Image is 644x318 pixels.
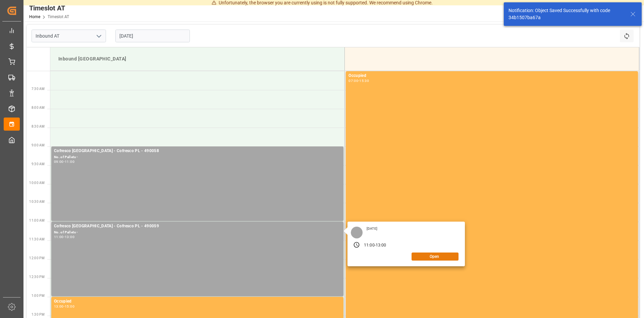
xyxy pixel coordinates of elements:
div: - [358,79,359,82]
div: Occupied [54,298,341,305]
div: Cofresco [GEOGRAPHIC_DATA] - Cofresco PL - 490059 [54,223,341,230]
div: 15:30 [359,79,369,82]
div: - [64,235,65,238]
div: No. of Pallets - [54,154,341,160]
span: 1:30 PM [32,313,45,316]
button: Open [412,253,459,261]
div: 13:00 [54,305,64,308]
span: 9:30 AM [32,162,45,166]
input: DD.MM.YYYY [115,30,190,42]
div: Inbound [GEOGRAPHIC_DATA] [56,53,339,65]
span: 1:00 PM [32,294,45,298]
span: 11:00 AM [29,219,45,222]
div: - [64,305,65,308]
div: [DATE] [364,226,380,231]
div: Occupied [348,73,635,79]
div: - [375,242,376,248]
a: Home [29,14,40,19]
span: 9:00 AM [32,143,45,147]
span: 10:00 AM [29,181,45,185]
button: open menu [94,31,104,41]
div: 11:00 [364,242,375,248]
span: 8:00 AM [32,106,45,109]
span: 12:30 PM [29,275,45,279]
div: 11:00 [54,235,64,238]
div: No. of Pallets - [54,230,341,235]
div: Timeslot AT [29,3,69,13]
span: 12:00 PM [29,256,45,260]
input: Type to search/select [32,30,106,42]
div: 13:00 [65,235,74,238]
span: 10:30 AM [29,200,45,203]
div: Notification: Object Saved Successfully with code 34b1507ba67a [508,7,624,21]
span: 8:30 AM [32,125,45,128]
span: 11:30 AM [29,237,45,241]
div: - [64,160,65,163]
div: 15:00 [65,305,74,308]
div: 09:00 [54,160,64,163]
div: 13:00 [376,242,386,248]
div: 11:00 [65,160,74,163]
div: Cofresco [GEOGRAPHIC_DATA] - Cofresco PL - 490058 [54,148,341,154]
span: 7:30 AM [32,87,45,91]
div: 07:00 [348,79,358,82]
